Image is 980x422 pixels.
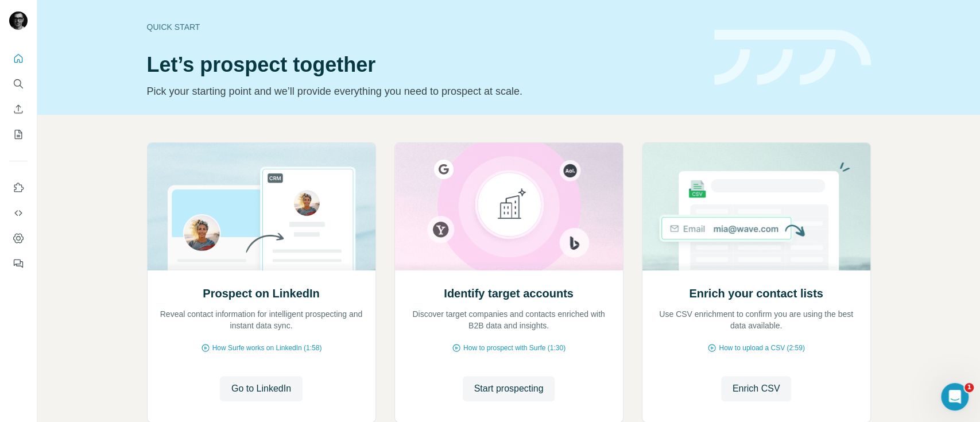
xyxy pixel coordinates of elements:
[147,53,700,76] h1: Let’s prospect together
[719,343,804,353] span: How to upload a CSV (2:59)
[212,343,322,353] span: How Surfe works on LinkedIn (1:58)
[463,343,565,353] span: How to prospect with Surfe (1:30)
[147,143,376,270] img: Prospect on LinkedIn
[147,83,700,99] p: Pick your starting point and we’ll provide everything you need to prospect at scale.
[9,177,28,198] button: Use Surfe on LinkedIn
[714,30,871,86] img: banner
[9,73,28,94] button: Search
[9,228,28,249] button: Dashboard
[721,376,792,401] button: Enrich CSV
[9,203,28,223] button: Use Surfe API
[444,285,574,301] h2: Identify target accounts
[9,99,28,119] button: Enrich CSV
[231,382,291,396] span: Go to LinkedIn
[159,308,364,331] p: Reveal contact information for intelligent prospecting and instant data sync.
[941,383,969,411] iframe: Intercom live chat
[9,124,28,145] button: My lists
[642,143,871,270] img: Enrich your contact lists
[654,308,859,331] p: Use CSV enrichment to confirm you are using the best data available.
[220,376,303,401] button: Go to LinkedIn
[9,11,28,30] img: Avatar
[147,21,700,33] div: Quick start
[474,382,544,396] span: Start prospecting
[394,143,623,270] img: Identify target accounts
[733,382,780,396] span: Enrich CSV
[964,383,974,392] span: 1
[9,253,28,274] button: Feedback
[203,285,319,301] h2: Prospect on LinkedIn
[463,376,555,401] button: Start prospecting
[406,308,611,331] p: Discover target companies and contacts enriched with B2B data and insights.
[689,285,823,301] h2: Enrich your contact lists
[9,48,28,69] button: Quick start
